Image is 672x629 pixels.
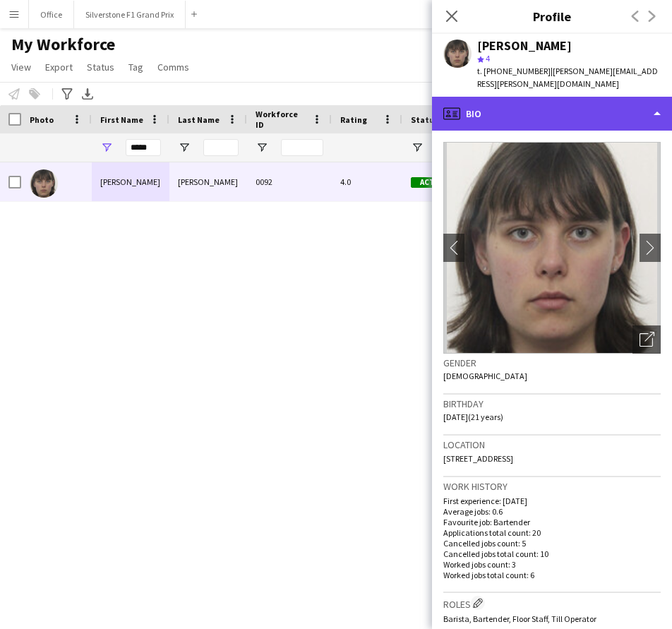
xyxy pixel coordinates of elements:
span: | [PERSON_NAME][EMAIL_ADDRESS][PERSON_NAME][DOMAIN_NAME] [477,66,658,89]
a: Comms [152,58,195,76]
span: Tag [128,61,143,73]
div: Open photos pop-in [632,325,661,354]
p: Applications total count: 20 [443,527,661,538]
button: Silverstone F1 Grand Prix [74,1,186,28]
input: Last Name Filter Input [203,139,239,156]
span: Workforce ID [256,109,306,130]
span: First Name [100,114,143,125]
a: Status [81,58,120,76]
a: View [6,58,37,76]
span: Barista, Bartender, Floor Staff, Till Operator [443,613,596,624]
span: [DATE] (21 years) [443,412,503,422]
span: Status [411,114,438,125]
span: 4 [486,53,490,64]
h3: Work history [443,480,661,493]
span: Active [411,177,455,188]
div: Bio [432,97,672,131]
span: Photo [30,114,54,125]
span: [DEMOGRAPHIC_DATA] [443,371,527,381]
button: Open Filter Menu [178,141,191,154]
button: Office [29,1,74,28]
img: Effie Davis [30,169,58,198]
input: First Name Filter Input [126,139,161,156]
span: Status [87,61,114,73]
span: My Workforce [11,34,115,55]
p: Cancelled jobs total count: 10 [443,549,661,559]
span: [STREET_ADDRESS] [443,453,513,464]
span: Last Name [178,114,220,125]
div: [PERSON_NAME] [477,40,572,52]
div: 0092 [247,162,332,201]
a: Tag [123,58,149,76]
div: [PERSON_NAME] [92,162,169,201]
h3: Birthday [443,397,661,410]
button: Open Filter Menu [100,141,113,154]
p: Average jobs: 0.6 [443,506,661,517]
a: Export [40,58,78,76]
img: Crew avatar or photo [443,142,661,354]
span: t. [PHONE_NUMBER] [477,66,551,76]
div: [PERSON_NAME] [169,162,247,201]
span: Export [45,61,73,73]
app-action-btn: Export XLSX [79,85,96,102]
div: 4.0 [332,162,402,201]
span: Comms [157,61,189,73]
h3: Gender [443,357,661,369]
p: Worked jobs total count: 6 [443,570,661,580]
p: First experience: [DATE] [443,496,661,506]
h3: Roles [443,596,661,611]
h3: Profile [432,7,672,25]
app-action-btn: Advanced filters [59,85,76,102]
button: Open Filter Menu [411,141,424,154]
p: Favourite job: Bartender [443,517,661,527]
span: Rating [340,114,367,125]
p: Cancelled jobs count: 5 [443,538,661,549]
span: View [11,61,31,73]
button: Open Filter Menu [256,141,268,154]
h3: Location [443,438,661,451]
input: Workforce ID Filter Input [281,139,323,156]
p: Worked jobs count: 3 [443,559,661,570]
